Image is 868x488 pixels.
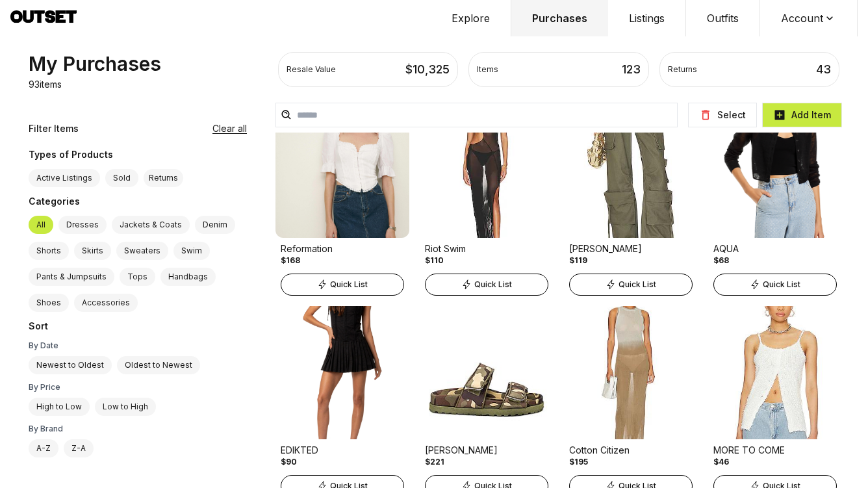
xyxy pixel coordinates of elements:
[569,457,588,467] div: $195
[425,242,548,255] div: Riot Swim
[405,60,450,79] div: $ 10,325
[29,216,53,234] label: All
[564,105,698,296] a: Product Image[PERSON_NAME]$119Quick List
[275,271,409,296] a: Quick List
[281,457,297,467] div: $90
[420,306,554,439] img: Product Image
[29,356,112,374] label: Newest to Oldest
[29,424,247,434] div: By Brand
[330,279,368,290] span: Quick List
[425,255,444,266] div: $110
[713,444,837,457] div: MORE TO COME
[74,294,138,312] label: Accessories
[117,356,200,374] label: Oldest to Newest
[275,105,409,238] img: Product Image
[29,398,90,416] label: High to Low
[281,242,404,255] div: Reformation
[281,255,300,266] div: $168
[160,268,216,286] label: Handbags
[29,195,247,211] div: Categories
[708,271,842,296] a: Quick List
[281,444,404,457] div: EDIKTED
[619,279,656,290] span: Quick List
[420,105,554,238] img: Product Image
[29,242,69,260] label: Shorts
[195,216,235,234] label: Denim
[713,457,729,467] div: $46
[622,60,641,79] div: 123
[173,242,210,260] label: Swim
[58,216,107,234] label: Dresses
[29,52,161,75] div: My Purchases
[275,105,409,296] a: Product ImageReformation$168Quick List
[569,255,587,266] div: $119
[569,444,693,457] div: Cotton Citizen
[688,103,757,127] button: Select
[64,439,94,457] label: Z-A
[212,122,247,135] button: Clear all
[29,78,62,91] p: 93 items
[425,457,444,467] div: $221
[762,103,842,127] button: Add Item
[144,169,183,187] button: Returns
[29,169,100,187] label: Active Listings
[120,268,155,286] label: Tops
[708,105,842,238] img: Product Image
[668,64,697,75] div: Returns
[713,255,729,266] div: $68
[105,169,138,187] label: Sold
[29,439,58,457] label: A-Z
[29,320,247,335] div: Sort
[474,279,512,290] span: Quick List
[116,242,168,260] label: Sweaters
[74,242,111,260] label: Skirts
[112,216,190,234] label: Jackets & Coats
[708,306,842,439] img: Product Image
[287,64,336,75] div: Resale Value
[420,105,554,296] a: Product ImageRiot Swim$110Quick List
[29,122,79,135] div: Filter Items
[564,105,698,238] img: Product Image
[425,444,548,457] div: [PERSON_NAME]
[569,242,693,255] div: [PERSON_NAME]
[420,271,554,296] a: Quick List
[564,306,698,439] img: Product Image
[763,279,800,290] span: Quick List
[708,105,842,296] a: Product ImageAQUA$68Quick List
[29,268,114,286] label: Pants & Jumpsuits
[29,340,247,351] div: By Date
[816,60,831,79] div: 43
[275,306,409,439] img: Product Image
[564,271,698,296] a: Quick List
[713,242,837,255] div: AQUA
[29,148,247,164] div: Types of Products
[29,382,247,392] div: By Price
[95,398,156,416] label: Low to High
[477,64,498,75] div: Items
[29,294,69,312] label: Shoes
